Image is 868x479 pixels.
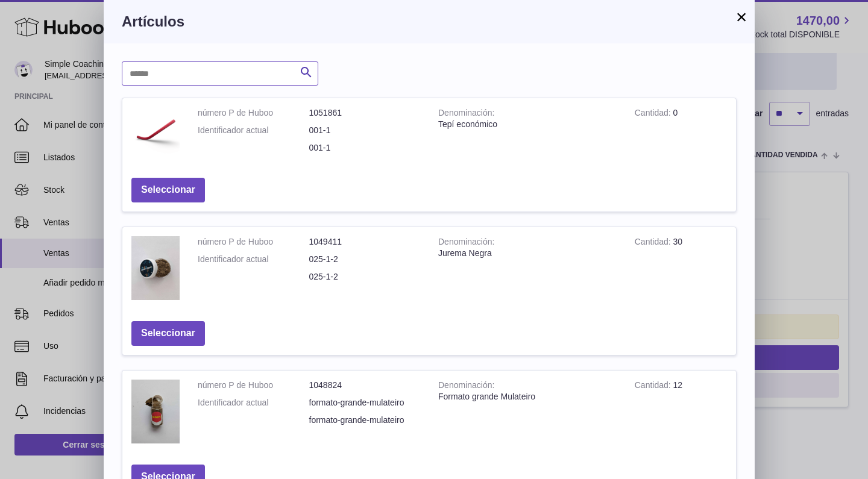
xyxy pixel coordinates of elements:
[198,125,309,136] dt: Identificador actual
[438,237,494,249] strong: Denominación
[309,415,421,426] dd: formato-grande-mulateiro
[438,391,617,402] div: Formato grande Mulateiro
[309,397,421,409] dd: formato-grande-mulateiro
[635,237,673,249] strong: Cantidad
[309,236,421,248] dd: 1049411
[438,108,494,121] strong: Denominación
[626,98,736,169] td: 0
[122,12,737,31] h3: Artículos
[198,380,309,391] dt: número P de Huboo
[734,10,749,24] button: ×
[131,107,180,155] img: Tepí económico
[198,236,309,248] dt: número P de Huboo
[131,321,205,346] button: Seleccionar
[438,380,494,393] strong: Denominación
[309,142,421,154] dd: 001-1
[438,119,617,130] div: Tepí económico
[635,380,673,393] strong: Cantidad
[309,271,421,283] dd: 025-1-2
[198,107,309,119] dt: número P de Huboo
[131,178,205,202] button: Seleccionar
[131,380,180,443] img: Formato grande Mulateiro
[198,397,309,409] dt: Identificador actual
[131,236,180,300] img: Jurema Negra
[626,227,736,312] td: 30
[309,380,421,391] dd: 1048824
[309,254,421,265] dd: 025-1-2
[438,248,617,259] div: Jurema Negra
[309,107,421,119] dd: 1051861
[198,254,309,265] dt: Identificador actual
[626,371,736,456] td: 12
[309,125,421,136] dd: 001-1
[635,108,673,121] strong: Cantidad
